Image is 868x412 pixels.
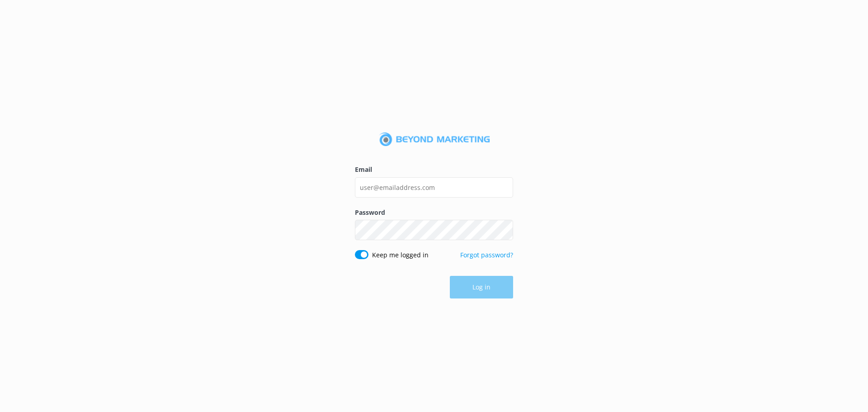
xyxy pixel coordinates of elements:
[379,133,490,147] img: 3-1676954853.png
[460,251,513,259] a: Forgot password?
[495,221,513,239] button: Show password
[372,250,429,260] label: Keep me logged in
[355,165,513,175] label: Email
[355,208,513,218] label: Password
[355,177,513,198] input: user@emailaddress.com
